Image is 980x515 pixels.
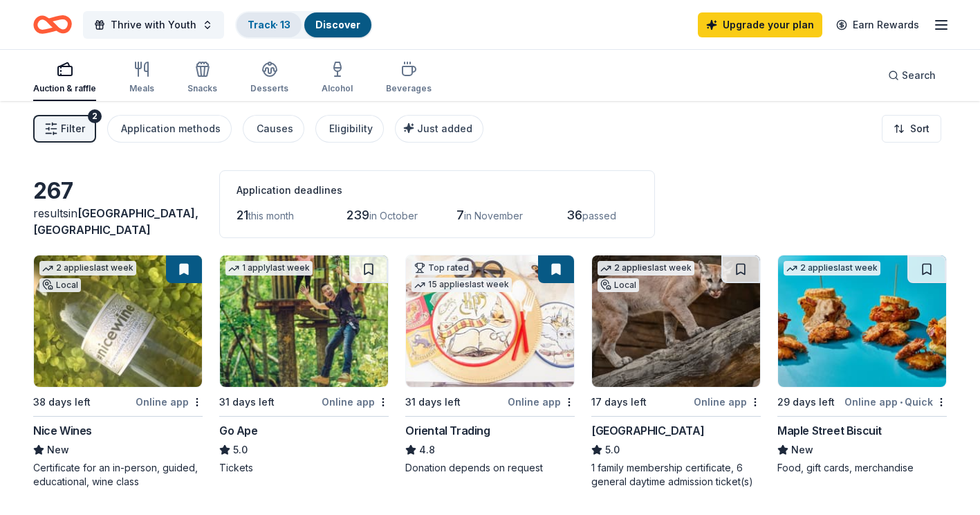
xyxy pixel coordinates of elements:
[405,255,575,475] a: Image for Oriental TradingTop rated15 applieslast week31 days leftOnline appOriental Trading4.8Do...
[233,442,248,458] span: 5.0
[129,83,154,94] div: Meals
[877,62,947,89] button: Search
[129,55,154,101] button: Meals
[248,210,294,222] span: this month
[47,442,69,458] span: New
[582,210,616,222] span: passed
[237,182,638,199] div: Application deadlines
[33,206,198,237] span: [GEOGRAPHIC_DATA], [GEOGRAPHIC_DATA]
[33,205,203,238] div: results
[322,83,353,94] div: Alcohol
[248,19,290,30] a: Track· 13
[237,208,248,222] span: 21
[33,206,198,237] span: in
[322,55,353,101] button: Alcohol
[250,55,288,101] button: Desserts
[346,208,369,222] span: 239
[187,83,217,94] div: Snacks
[777,394,835,410] div: 29 days left
[219,255,389,475] a: Image for Go Ape1 applylast week31 days leftOnline appGo Ape5.0Tickets
[791,442,813,458] span: New
[39,261,136,275] div: 2 applies last week
[395,115,483,143] button: Just added
[83,11,224,39] button: Thrive with Youth
[694,393,761,410] div: Online app
[566,208,582,222] span: 36
[412,261,472,275] div: Top rated
[902,67,936,84] span: Search
[405,461,575,475] div: Donation depends on request
[464,210,523,222] span: in November
[315,115,384,143] button: Eligibility
[369,210,418,222] span: in October
[777,422,882,439] div: Maple Street Biscuit
[315,19,360,30] a: Discover
[257,120,293,137] div: Causes
[591,461,761,489] div: 1 family membership certificate, 6 general daytime admission ticket(s)
[88,109,102,123] div: 2
[900,397,903,408] span: •
[33,394,91,410] div: 38 days left
[34,255,202,387] img: Image for Nice Wines
[33,8,72,41] a: Home
[39,278,81,292] div: Local
[910,120,930,137] span: Sort
[33,461,203,489] div: Certificate for an in-person, guided, educational, wine class
[508,393,575,410] div: Online app
[322,393,389,410] div: Online app
[136,393,203,410] div: Online app
[828,12,927,37] a: Earn Rewards
[412,278,512,292] div: 15 applies last week
[844,393,947,410] div: Online app Quick
[386,55,432,101] button: Beverages
[406,255,574,387] img: Image for Oriental Trading
[111,17,196,33] span: Thrive with Youth
[329,120,373,137] div: Eligibility
[219,461,389,475] div: Tickets
[605,442,620,458] span: 5.0
[386,83,432,94] div: Beverages
[882,115,941,143] button: Sort
[33,55,96,101] button: Auction & raffle
[220,255,388,387] img: Image for Go Ape
[784,261,880,275] div: 2 applies last week
[777,255,947,475] a: Image for Maple Street Biscuit2 applieslast week29 days leftOnline app•QuickMaple Street BiscuitN...
[187,55,217,101] button: Snacks
[405,422,490,439] div: Oriental Trading
[219,394,275,410] div: 31 days left
[250,83,288,94] div: Desserts
[598,261,694,275] div: 2 applies last week
[219,422,258,439] div: Go Ape
[33,115,96,143] button: Filter2
[778,255,946,387] img: Image for Maple Street Biscuit
[419,442,435,458] span: 4.8
[121,120,221,137] div: Application methods
[456,208,464,222] span: 7
[592,255,760,387] img: Image for Houston Zoo
[33,177,203,205] div: 267
[591,394,647,410] div: 17 days left
[61,120,85,137] span: Filter
[33,422,92,439] div: Nice Wines
[33,83,96,94] div: Auction & raffle
[243,115,304,143] button: Causes
[777,461,947,475] div: Food, gift cards, merchandise
[591,422,704,439] div: [GEOGRAPHIC_DATA]
[591,255,761,489] a: Image for Houston Zoo2 applieslast weekLocal17 days leftOnline app[GEOGRAPHIC_DATA]5.01 family me...
[235,11,373,39] button: Track· 13Discover
[405,394,461,410] div: 31 days left
[598,278,639,292] div: Local
[33,255,203,489] a: Image for Nice Wines2 applieslast weekLocal38 days leftOnline appNice WinesNewCertificate for an ...
[225,261,313,275] div: 1 apply last week
[417,123,472,134] span: Just added
[107,115,232,143] button: Application methods
[698,12,822,37] a: Upgrade your plan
